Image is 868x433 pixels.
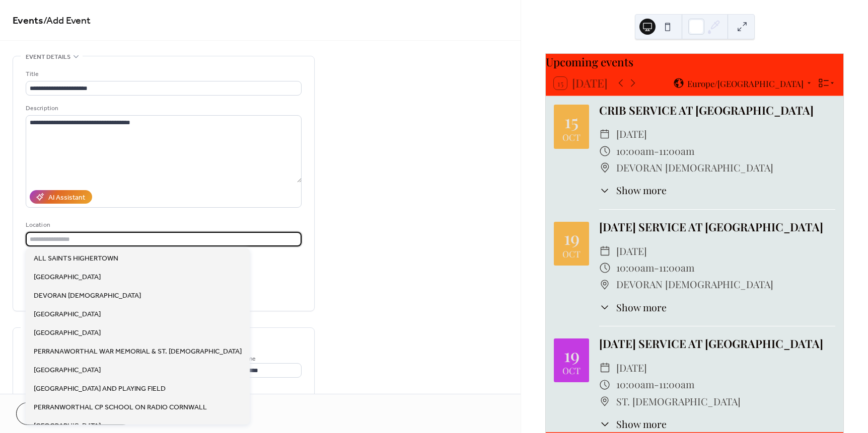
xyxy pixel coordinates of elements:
div: ​ [599,143,610,159]
div: AI Assistant [48,193,85,203]
button: AI Assistant [30,190,92,204]
span: PERRANAWORTHAL WAR MEMORIAL & ST. [DEMOGRAPHIC_DATA] [34,347,242,357]
a: Events [13,11,43,31]
span: 10:00am [616,143,654,159]
button: ​Show more [599,300,667,315]
span: DEVORAN [DEMOGRAPHIC_DATA] [616,276,773,293]
div: ​ [599,126,610,142]
div: Description [26,103,300,114]
span: DEVORAN [DEMOGRAPHIC_DATA] [616,159,773,176]
span: 11:00am [659,376,694,393]
div: 15 [564,112,578,130]
span: Event details [26,52,70,62]
span: [DATE] [616,360,647,376]
div: ​ [599,259,610,276]
span: - [654,259,659,276]
span: [GEOGRAPHIC_DATA] [34,328,101,338]
div: CRIB SERVICE AT [GEOGRAPHIC_DATA] [599,102,835,119]
span: 11:00am [659,259,694,276]
div: ​ [599,183,610,198]
span: [GEOGRAPHIC_DATA] [34,272,101,283]
span: [DATE] [616,126,647,142]
div: 19 [564,346,580,364]
div: Upcoming events [546,54,843,71]
span: 11:00am [659,143,694,159]
div: Title [26,69,300,79]
button: ​Show more [599,183,667,198]
div: Oct [562,249,581,258]
span: Show more [616,183,667,198]
span: Show more [616,417,667,431]
span: - [654,376,659,393]
button: ​Show more [599,417,667,431]
div: ​ [599,159,610,176]
span: Europe/[GEOGRAPHIC_DATA] [687,79,804,88]
span: [GEOGRAPHIC_DATA] [34,365,101,376]
div: [DATE] SERVICE AT [GEOGRAPHIC_DATA] [599,219,835,236]
span: - [654,143,659,159]
div: Oct [562,366,581,375]
span: Show more [616,300,667,315]
button: Cancel [16,402,78,425]
span: [DATE] [616,243,647,259]
div: ​ [599,417,610,431]
span: 10:00am [616,259,654,276]
span: [GEOGRAPHIC_DATA] AND PLAYING FIELD [34,384,166,394]
span: / Add Event [43,11,91,31]
div: ​ [599,300,610,315]
span: 10:00am [616,376,654,393]
div: ​ [599,376,610,393]
div: ​ [599,243,610,259]
span: [GEOGRAPHIC_DATA] [34,309,101,320]
span: [GEOGRAPHIC_DATA] [34,421,101,431]
div: ​ [599,276,610,293]
span: ALL SAINTS HIGHERTOWN [34,253,118,264]
div: ​ [599,393,610,410]
div: [DATE] SERVICE AT [GEOGRAPHIC_DATA] [599,335,835,353]
div: Location [26,220,300,230]
span: ST. [DEMOGRAPHIC_DATA] [616,393,741,410]
span: PERRANWORTHAL CP SCHOOL ON RADIO CORNWALL [34,402,207,413]
div: Oct [562,133,581,142]
span: DEVORAN [DEMOGRAPHIC_DATA] [34,291,141,301]
div: ​ [599,360,610,376]
div: 19 [564,229,580,246]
